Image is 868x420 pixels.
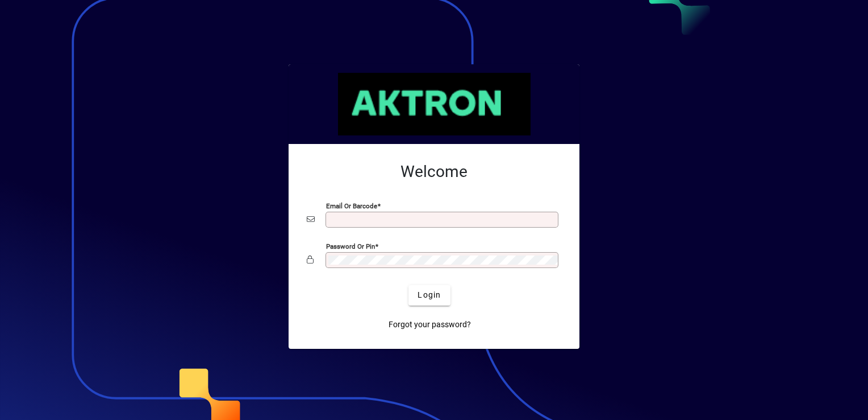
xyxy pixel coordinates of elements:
[418,289,441,301] span: Login
[384,315,475,335] a: Forgot your password?
[326,242,375,250] mat-label: Password or Pin
[307,162,561,182] h2: Welcome
[408,285,450,306] button: Login
[326,201,377,209] mat-label: Email or Barcode
[389,319,471,331] span: Forgot your password?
